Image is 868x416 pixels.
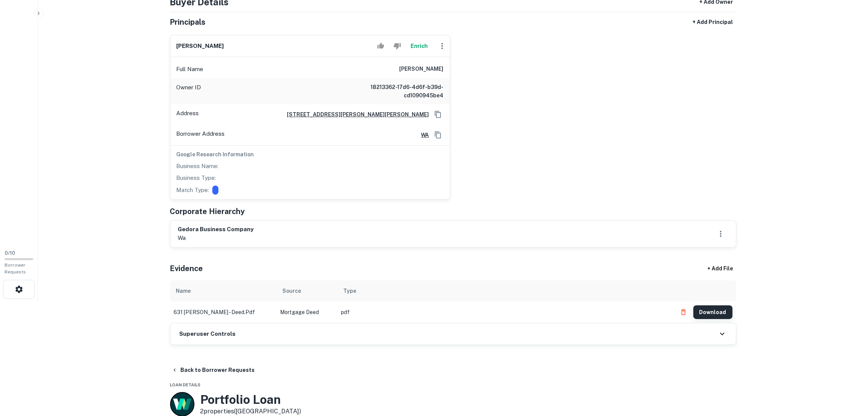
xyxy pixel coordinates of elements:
[180,330,236,338] h6: Superuser Controls
[283,286,301,295] div: Source
[338,302,673,323] td: pdf
[830,355,868,392] iframe: Chat Widget
[170,302,277,323] td: 631 [PERSON_NAME] - deed.pdf
[177,65,204,74] p: Full Name
[277,280,338,302] th: Source
[177,162,219,171] p: Business Name:
[390,38,404,54] button: Reject
[415,131,429,139] a: WA
[344,286,357,295] div: Type
[201,392,301,407] h3: Portfolio Loan
[170,263,203,274] h5: Evidence
[170,16,206,28] h5: Principals
[177,109,199,120] p: Address
[432,129,444,141] button: Copy Address
[178,225,254,234] h6: gedora business company
[407,38,432,54] button: Enrich
[177,129,225,141] p: Borrower Address
[170,280,736,323] div: scrollable content
[170,280,277,302] th: Name
[177,42,224,51] h6: [PERSON_NAME]
[432,109,444,120] button: Copy Address
[374,38,387,54] button: Accept
[178,233,254,243] p: wa
[177,83,201,100] p: Owner ID
[5,250,15,256] span: 0 / 10
[177,150,444,159] h6: Google Research Information
[693,305,733,319] button: Download
[352,83,444,100] h6: 18213362-17d6-4d6f-b39d-cd1090945be4
[176,286,191,295] div: Name
[677,306,690,318] button: Delete file
[170,206,245,217] h5: Corporate Hierarchy
[177,173,216,183] p: Business Type:
[338,280,673,302] th: Type
[400,65,444,74] h6: [PERSON_NAME]
[277,302,338,323] td: Mortgage Deed
[694,262,747,276] div: + Add File
[201,407,301,416] p: 2 properties ([GEOGRAPHIC_DATA])
[281,110,429,119] a: [STREET_ADDRESS][PERSON_NAME][PERSON_NAME]
[169,363,258,377] button: Back to Borrower Requests
[170,383,201,387] span: Loan Details
[177,186,209,195] p: Match Type:
[5,262,26,275] span: Borrower Requests
[690,15,736,29] button: + Add Principal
